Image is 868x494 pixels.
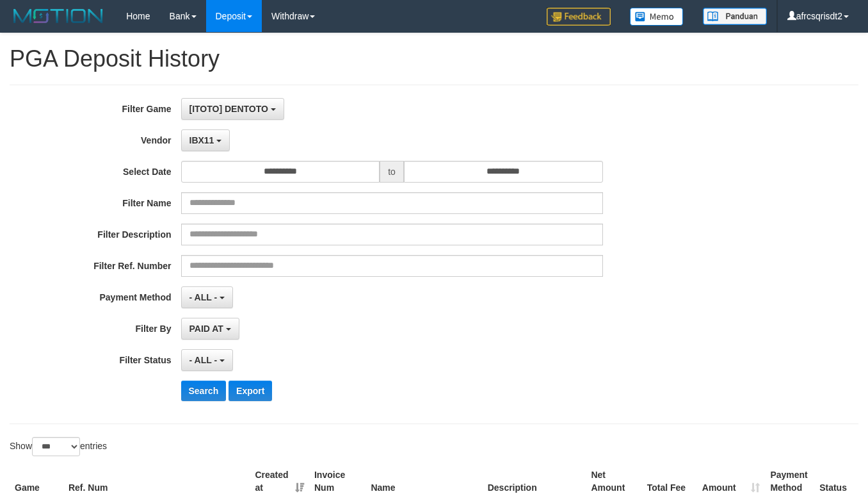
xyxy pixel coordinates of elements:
select: Showentries [32,437,80,456]
button: PAID AT [181,318,239,340]
span: PAID AT [189,324,223,334]
img: Button%20Memo.svg [630,8,684,26]
button: IBX11 [181,129,230,151]
span: - ALL - [189,355,218,365]
span: to [380,161,404,183]
img: MOTION_logo.png [10,6,107,26]
button: Export [229,381,272,401]
span: - ALL - [189,292,218,302]
button: - ALL - [181,349,233,371]
button: [ITOTO] DENTOTO [181,98,284,120]
img: Feedback.jpg [547,8,611,26]
button: - ALL - [181,286,233,308]
h1: PGA Deposit History [10,46,858,72]
span: IBX11 [189,135,214,145]
span: [ITOTO] DENTOTO [189,104,268,114]
button: Search [181,381,227,401]
img: panduan.png [703,8,767,25]
label: Show entries [10,437,107,456]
